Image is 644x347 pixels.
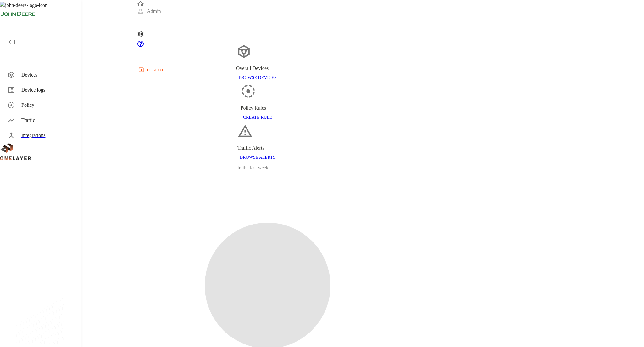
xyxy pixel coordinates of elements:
[241,104,275,112] div: Policy Rules
[237,163,278,172] h3: In the last week
[236,75,279,80] a: BROWSE DEVICES
[241,112,275,123] button: CREATE RULE
[236,72,279,84] button: BROWSE DEVICES
[237,154,278,160] a: BROWSE ALERTS
[137,43,144,48] a: onelayer-support
[137,43,144,48] span: Support Portal
[137,65,166,75] button: logout
[137,65,588,75] a: logout
[237,152,278,163] button: BROWSE ALERTS
[147,8,161,15] p: Admin
[241,114,275,120] a: CREATE RULE
[237,144,278,152] div: Traffic Alerts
